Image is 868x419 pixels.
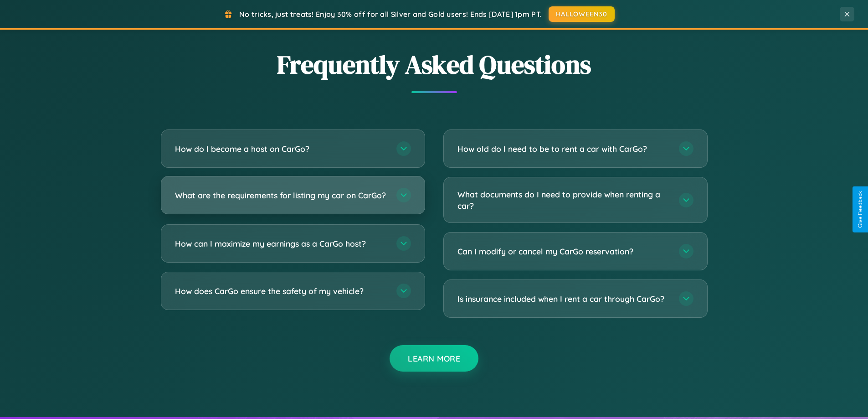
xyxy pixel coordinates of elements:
[857,191,863,228] div: Give Feedback
[457,293,670,305] h3: Is insurance included when I rent a car through CarGo?
[457,189,670,211] h3: What documents do I need to provide when renting a car?
[549,6,615,22] button: HALLOWEEN30
[390,345,478,372] button: Learn More
[175,285,387,297] h3: How does CarGo ensure the safety of my vehicle?
[175,238,387,249] h3: How can I maximize my earnings as a CarGo host?
[239,10,542,19] span: No tricks, just treats! Enjoy 30% off for all Silver and Gold users! Ends [DATE] 1pm PT.
[457,143,670,155] h3: How old do I need to be to rent a car with CarGo?
[161,47,708,82] h2: Frequently Asked Questions
[457,246,670,257] h3: Can I modify or cancel my CarGo reservation?
[175,190,387,201] h3: What are the requirements for listing my car on CarGo?
[175,143,387,155] h3: How do I become a host on CarGo?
